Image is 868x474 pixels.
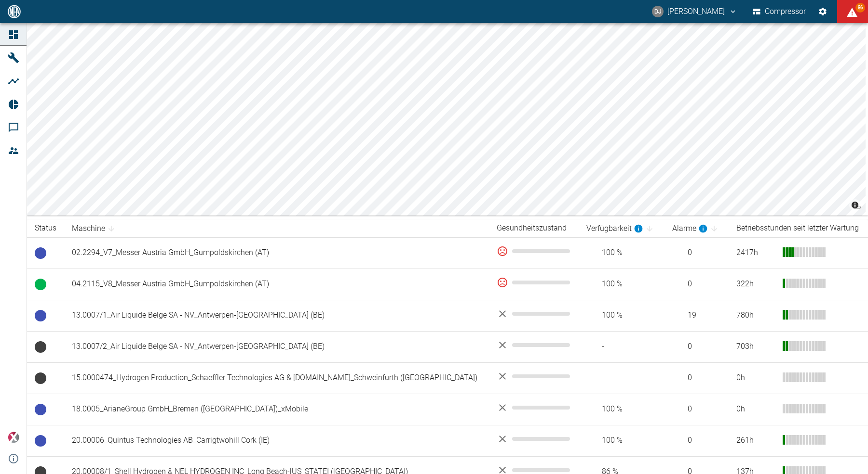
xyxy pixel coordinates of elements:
span: Maschine [72,223,118,234]
td: 02.2294_V7_Messer Austria GmbH_Gumpoldskirchen (AT) [64,237,489,269]
span: 0 [672,435,721,446]
td: 04.2115_V8_Messer Austria GmbH_Gumpoldskirchen (AT) [64,269,489,300]
img: logo [7,5,22,18]
td: 18.0005_ArianeGroup GmbH_Bremen ([GEOGRAPHIC_DATA])_xMobile [64,394,489,425]
span: 19 [672,310,721,321]
button: david.jasper@nea-x.de [651,3,739,20]
span: Betriebsbereit [35,435,46,447]
div: 780 h [736,310,775,321]
span: 100 % [586,404,657,415]
span: 100 % [586,279,657,290]
div: No data [497,339,571,351]
span: Betrieb [35,279,46,290]
span: 100 % [586,435,657,446]
div: berechnet für die letzten 7 Tage [672,223,708,234]
div: No data [497,402,571,413]
span: Keine Daten [35,372,46,384]
span: Betriebsbereit [35,404,46,415]
div: berechnet für die letzten 7 Tage [586,223,643,234]
span: 0 [672,372,721,384]
div: 0 h [736,404,775,415]
td: 13.0007/1_Air Liquide Belge SA - NV_Antwerpen-[GEOGRAPHIC_DATA] (BE) [64,300,489,331]
div: No data [497,433,571,445]
th: Gesundheitszustand [489,219,579,237]
button: Compressor [751,3,808,20]
span: - [586,372,657,384]
span: 0 [672,279,721,290]
div: 0 h [736,372,775,384]
canvas: Map [27,23,866,216]
span: 0 [672,247,721,258]
td: 20.00006_Quintus Technologies AB_Carrigtwohill Cork (IE) [64,425,489,456]
img: Xplore Logo [8,432,19,443]
div: DJ [652,6,664,17]
span: 100 % [586,247,657,258]
th: Status [27,219,64,237]
div: 2417 h [736,247,775,258]
button: Einstellungen [814,3,831,20]
div: No data [497,308,571,320]
div: 703 h [736,341,775,352]
span: Betriebsbereit [35,310,46,321]
span: 100 % [586,310,657,321]
div: 322 h [736,279,775,290]
span: 0 [672,341,721,352]
div: 0 % [497,277,571,288]
span: Keine Daten [35,341,46,353]
span: 86 [855,3,865,13]
td: 15.0000474_Hydrogen Production_Schaeffler Technologies AG & [DOMAIN_NAME]_Schweinfurth ([GEOGRAPH... [64,362,489,394]
span: 0 [672,404,721,415]
span: Betriebsbereit [35,247,46,259]
td: 13.0007/2_Air Liquide Belge SA - NV_Antwerpen-[GEOGRAPHIC_DATA] (BE) [64,331,489,362]
th: Betriebsstunden seit letzter Wartung [729,219,868,237]
div: 261 h [736,435,775,446]
div: No data [497,371,571,382]
span: - [586,341,657,352]
div: 0 % [497,245,571,257]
